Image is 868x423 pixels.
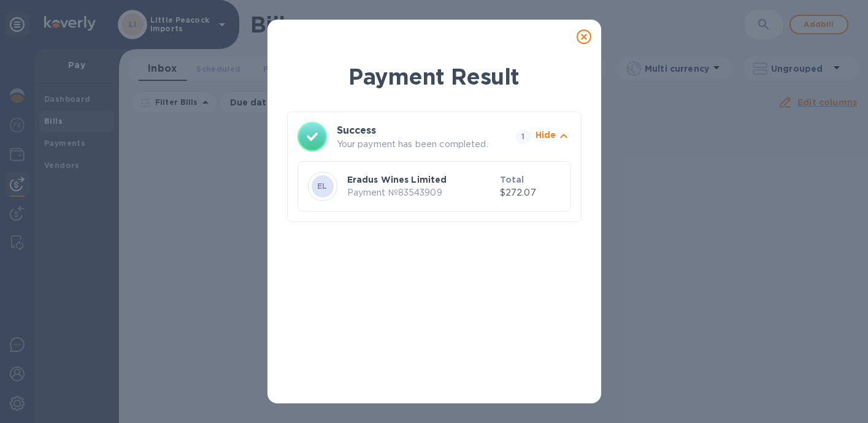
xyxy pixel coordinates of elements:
h1: Payment Result [287,61,582,92]
p: Eradus Wines Limited [347,173,495,186]
button: Hide [536,129,571,145]
b: EL [317,181,328,191]
span: 1 [516,129,531,144]
p: $272.07 [500,186,561,199]
p: Hide [536,129,556,141]
p: Your payment has been completed. [337,138,511,151]
h3: Success [337,123,494,138]
p: Payment № 83543909 [347,186,495,199]
b: Total [500,175,524,185]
